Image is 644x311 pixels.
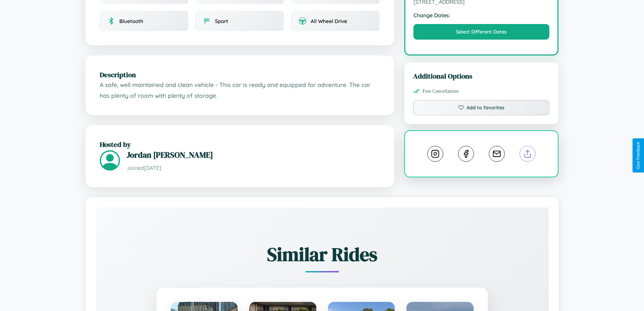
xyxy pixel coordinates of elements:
[636,142,641,169] div: Give Feedback
[215,18,228,24] span: Sport
[127,163,380,173] p: Joined [DATE]
[311,18,347,24] span: All Wheel Drive
[100,70,380,80] h2: Description
[100,139,380,149] h2: Hosted by
[119,241,525,267] h2: Similar Rides
[413,71,550,81] h3: Additional Options
[127,149,380,160] h3: Jordan [PERSON_NAME]
[413,24,550,40] button: Select Different Dates
[413,12,550,19] strong: Change Dates:
[119,18,143,24] span: Bluetooth
[413,100,550,115] button: Add to favorites
[100,80,380,101] p: A safe, well maintained and clean vehicle - This car is ready and equipped for adventure. The car...
[423,88,459,94] span: Free Cancellations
